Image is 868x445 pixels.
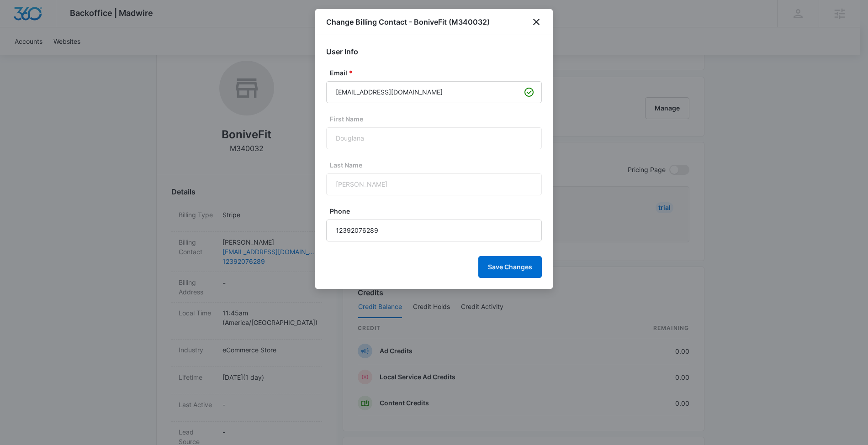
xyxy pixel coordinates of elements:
h2: User Info [326,46,542,57]
button: Save Changes [478,256,542,278]
h1: Change Billing Contact - BoniveFit (M340032) [326,16,490,27]
input: janedoe@gmail.com [326,81,542,103]
label: Email [330,68,545,78]
label: First Name [330,114,545,124]
button: close [531,16,542,27]
label: Phone [330,206,545,216]
label: Last Name [330,160,545,170]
